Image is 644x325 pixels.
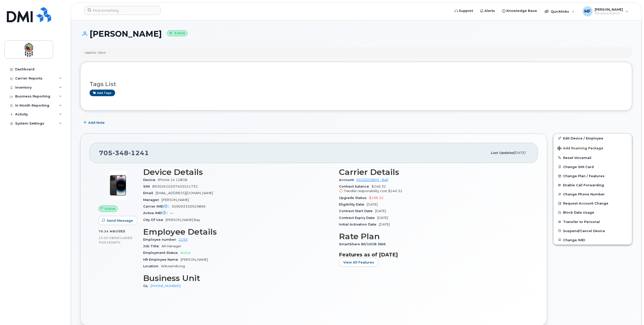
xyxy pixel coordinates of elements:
span: Contract Expiry Date [339,216,377,220]
h3: Tags List [90,81,623,87]
button: View All Features [339,258,378,267]
small: Active [167,30,187,36]
a: Edit Device / Employee [553,134,632,143]
span: Last updated [491,151,514,155]
button: Add Roaming Package [553,143,632,153]
span: AR Manager [161,244,181,248]
span: included this month [99,236,133,244]
a: 0525025835 - Bell [356,178,388,182]
span: Upgrade Status [339,196,369,200]
span: Transfer responsibility cost [344,189,387,193]
span: [DATE] [375,209,386,213]
div: Used for: Work [85,50,106,55]
button: Block Data Usage [553,208,632,217]
span: GL [143,284,151,288]
span: Eligibility Date [339,202,367,206]
h3: Business Unit [143,274,333,283]
span: Email [143,191,156,195]
span: Add Note [88,120,105,125]
span: used [115,229,125,233]
span: 359093330929896 [171,205,206,208]
span: [PERSON_NAME] [181,258,208,261]
button: Enable Call Forwarding [553,180,632,190]
h3: Rate Plan [339,232,529,241]
h1: [PERSON_NAME] [80,29,632,38]
span: [PERSON_NAME] Bay [166,218,200,222]
span: $196.32 [369,196,383,200]
span: View All Features [343,260,374,265]
span: Initial Activation Date [339,222,379,226]
span: [DATE] [377,216,388,220]
span: Wikwemikong [161,264,185,268]
span: HR Employee Name [143,258,181,261]
span: 10.00 GB [99,236,114,240]
button: Add Note [80,118,109,127]
button: Reset Voicemail [553,153,632,162]
span: Active [104,206,115,211]
span: [DATE] [367,202,378,206]
h3: Device Details [143,168,333,177]
button: Suspend/Cancel Device [553,226,632,235]
button: Transfer to Personal [553,217,632,226]
span: Device [143,178,158,182]
span: 79.34 MB [99,230,115,233]
span: Contract balance [339,185,372,188]
h3: Features as of [DATE] [339,252,529,258]
a: [PHONE_NUMBER] [151,284,181,288]
h3: Employee Details [143,227,333,236]
span: Send Message [107,218,133,223]
span: Enable Call Forwarding [563,183,604,187]
span: Change Plan / Features [563,174,605,178]
a: 2193 [179,238,188,241]
span: SmartShare 80/10GB 36M [339,242,388,246]
span: Add Roaming Package [557,146,603,151]
span: $246.32 [339,185,529,194]
button: Send Message [99,216,137,225]
span: Job Title [143,244,161,248]
span: Account [339,178,356,182]
span: Location [143,264,161,268]
span: Manager [143,198,162,202]
span: 348 [113,149,128,157]
span: [PERSON_NAME] [162,198,189,202]
a: Add tags [90,90,115,96]
span: Active IMEI [143,211,170,215]
span: Suspend/Cancel Device [563,229,605,233]
button: Change SIM Card [553,162,632,171]
span: 705 [99,149,149,157]
button: Change Phone Number [553,190,632,199]
span: 89302610207403521732 [152,185,198,188]
span: [DATE] [514,151,525,155]
span: Active [180,251,191,255]
span: iPhone 14 128GB [158,178,187,182]
span: 1241 [128,149,149,157]
span: Carrier IMEI [143,205,171,208]
span: [DATE] [379,222,390,226]
img: image20231002-3703462-njx0qo.jpeg [103,170,133,200]
span: Employee number [143,238,179,241]
span: SIM [143,185,152,188]
span: — [170,211,173,215]
button: Change IMEI [553,235,632,245]
h3: Carrier Details [339,168,529,177]
span: Employment Status [143,251,180,255]
span: [EMAIL_ADDRESS][DOMAIN_NAME] [156,191,213,195]
button: Request Account Change [553,199,632,208]
span: City Of Use [143,218,166,222]
span: $246.32 [388,189,402,193]
button: Change Plan / Features [553,171,632,180]
span: Contract Start Date [339,209,375,213]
